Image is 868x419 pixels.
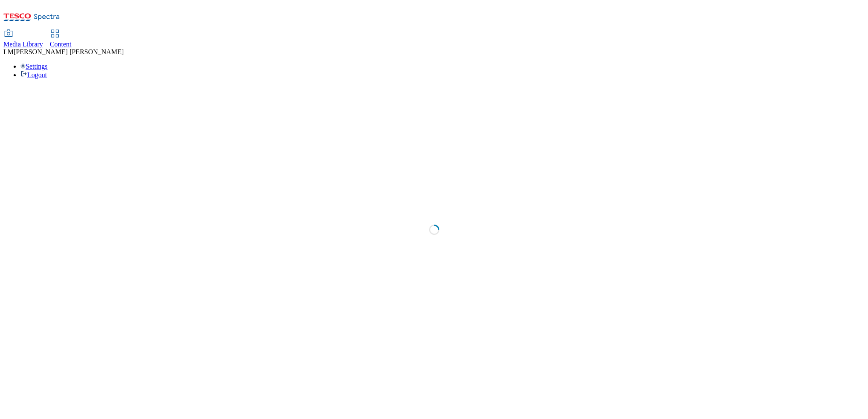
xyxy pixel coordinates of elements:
span: LM [3,48,14,55]
a: Media Library [3,30,43,48]
span: Media Library [3,40,43,48]
span: [PERSON_NAME] [PERSON_NAME] [14,48,124,55]
span: Content [50,40,72,48]
a: Settings [20,63,48,70]
a: Logout [20,71,47,78]
a: Content [50,30,72,48]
